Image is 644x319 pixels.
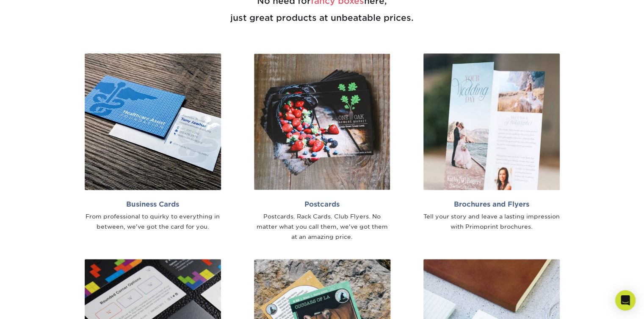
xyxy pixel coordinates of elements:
[615,290,636,311] div: Open Intercom Messenger
[85,212,221,232] div: From professional to quirky to everything in between, we've got the card for you.
[254,200,390,208] h2: Postcards
[85,53,221,190] img: Business Cards
[254,212,390,242] div: Postcards. Rack Cards. Club Flyers. No matter what you call them, we've got them at an amazing pr...
[423,53,560,190] img: Brochures and Flyers
[244,53,401,242] a: Postcards Postcards. Rack Cards. Club Flyers. No matter what you call them, we've got them at an ...
[413,53,570,232] a: Brochures and Flyers Tell your story and leave a lasting impression with Primoprint brochures.
[423,200,560,208] h2: Brochures and Flyers
[423,212,560,232] div: Tell your story and leave a lasting impression with Primoprint brochures.
[75,53,231,232] a: Business Cards From professional to quirky to everything in between, we've got the card for you.
[254,53,390,190] img: Postcards
[85,200,221,208] h2: Business Cards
